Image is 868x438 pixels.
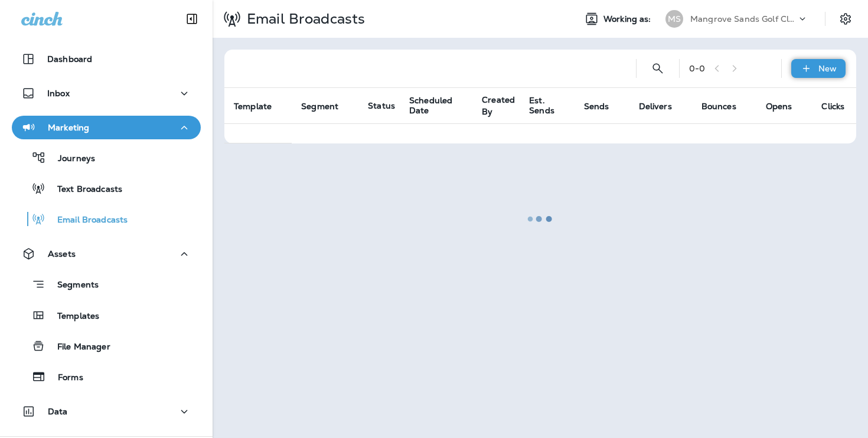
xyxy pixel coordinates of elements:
[45,311,99,322] p: Templates
[45,215,128,226] p: Email Broadcasts
[12,242,201,266] button: Assets
[12,272,201,297] button: Segments
[12,400,201,423] button: Data
[45,184,122,195] p: Text Broadcasts
[47,89,70,98] p: Inbox
[12,334,201,358] button: File Manager
[12,116,201,139] button: Marketing
[12,303,201,328] button: Templates
[12,145,201,170] button: Journeys
[818,64,837,73] p: New
[175,7,208,31] button: Collapse Sidebar
[12,207,201,231] button: Email Broadcasts
[12,176,201,201] button: Text Broadcasts
[48,123,89,132] p: Marketing
[12,81,201,105] button: Inbox
[12,47,201,71] button: Dashboard
[47,54,92,64] p: Dashboard
[46,372,83,384] p: Forms
[12,364,201,389] button: Forms
[45,342,110,353] p: File Manager
[48,249,76,259] p: Assets
[46,153,95,165] p: Journeys
[48,407,68,416] p: Data
[45,280,99,292] p: Segments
